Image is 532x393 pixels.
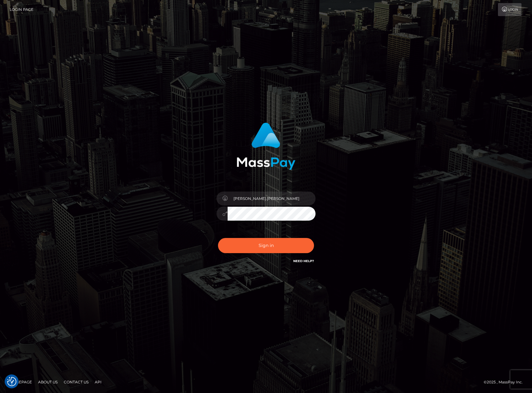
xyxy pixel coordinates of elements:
[10,3,33,16] a: Login Page
[293,259,314,263] a: Need Help?
[498,3,521,16] a: Login
[92,377,104,387] a: API
[7,377,34,387] a: Homepage
[7,377,16,386] button: Consent Preferences
[61,377,91,387] a: Contact Us
[228,192,316,205] input: Username...
[237,123,295,170] img: MassPay Login
[218,238,314,253] button: Sign in
[7,377,16,386] img: Revisit consent button
[36,377,60,387] a: About Us
[484,379,527,386] div: © 2025 , MassPay Inc.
